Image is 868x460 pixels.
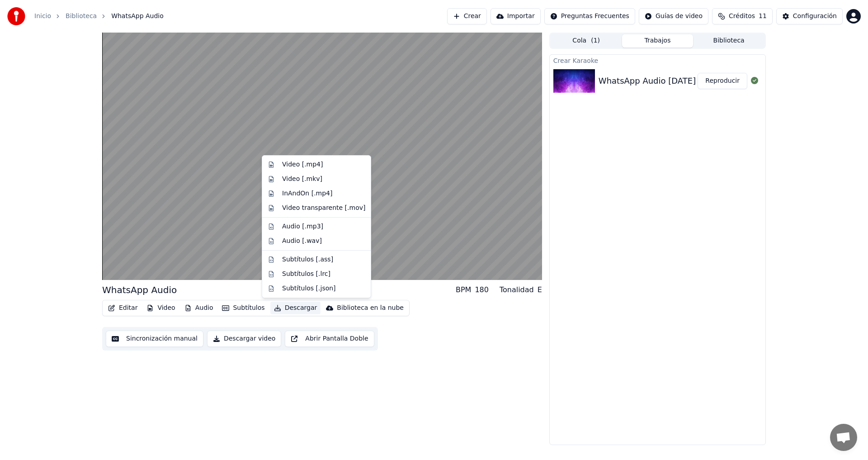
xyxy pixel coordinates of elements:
img: youka [7,7,25,25]
span: ( 1 ) [591,36,600,45]
div: InAndOn [.mp4] [282,189,333,198]
button: Descargar [270,302,321,314]
span: Créditos [729,12,755,21]
a: Chat abierto [830,424,857,451]
div: Subtítulos [.ass] [282,255,333,264]
div: 180 [475,285,489,295]
button: Biblioteca [693,34,764,47]
button: Importar [491,8,541,24]
button: Sincronización manual [106,331,203,347]
div: Crear Karaoke [550,55,765,66]
div: E [538,285,542,295]
button: Trabajos [622,34,693,47]
div: Configuración [793,12,837,21]
div: Tonalidad [500,285,534,295]
button: Guías de video [639,8,708,24]
div: Subtítulos [.lrc] [282,270,330,279]
button: Subtítulos [218,302,268,314]
button: Preguntas Frecuentes [544,8,635,24]
div: WhatsApp Audio [DATE] 8.08.13 PM [599,75,744,87]
button: Editar [104,302,141,314]
div: Biblioteca en la nube [337,304,404,313]
button: Video [143,302,179,314]
button: Reproducir [698,73,747,89]
button: Audio [181,302,217,314]
button: Créditos11 [712,8,773,24]
nav: breadcrumb [34,12,164,21]
div: Audio [.mp3] [282,222,323,231]
a: Inicio [34,12,51,21]
div: BPM [456,285,471,295]
div: Subtítulos [.json] [282,284,336,293]
button: Configuración [776,8,843,24]
button: Cola [551,34,622,47]
div: Audio [.wav] [282,237,322,246]
button: Abrir Pantalla Doble [285,331,374,347]
a: Biblioteca [66,12,97,21]
div: Video [.mp4] [282,160,323,169]
div: WhatsApp Audio [102,284,177,296]
div: Video transparente [.mov] [282,204,365,213]
div: Video [.mkv] [282,175,322,184]
button: Crear [447,8,487,24]
button: Descargar video [207,331,281,347]
span: 11 [759,12,767,21]
span: WhatsApp Audio [111,12,164,21]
